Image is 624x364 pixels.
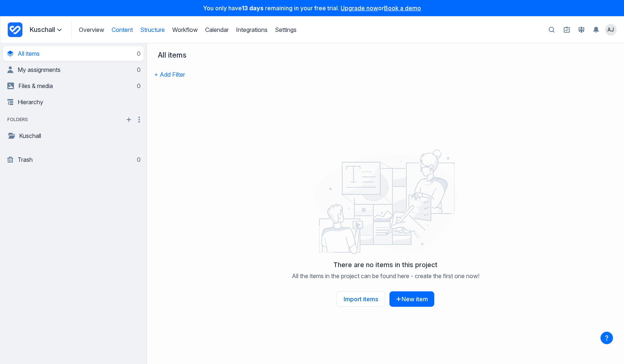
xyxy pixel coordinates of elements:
[7,95,141,109] a: Hierarchy
[337,291,385,307] a: Import items
[576,24,587,36] a: People and Groups
[30,25,64,34] summary: Kuschall
[384,4,421,12] a: Book a demo
[18,66,61,73] span: My assignments
[140,26,165,33] a: Structure
[205,26,229,33] a: Calendar
[172,26,198,33] a: Workflow
[590,24,602,36] button: Toggle the notification sidebar
[4,4,620,12] p: You only have remaining in your free trial. or
[112,26,133,33] a: Content
[605,24,617,36] summary: View profile menu
[3,116,32,123] span: folders
[561,24,573,36] a: Setup guide
[333,261,438,269] h2: There are no items in this project
[18,156,33,163] span: Trash
[18,82,53,90] span: Files & media
[158,51,190,59] div: All items
[292,272,479,280] p: All the items in the project can be found here - create the first one now!
[607,26,614,33] span: AJ
[545,23,558,37] button: Open search
[135,50,141,57] div: 0
[135,82,141,90] div: 0
[389,291,434,307] button: New item
[8,21,22,39] a: Project Dashboard
[242,4,264,12] strong: 13 days
[275,26,297,33] a: Settings
[7,79,141,93] a: Files & media0
[135,156,141,163] div: 0
[7,152,141,167] a: Trash0
[236,26,268,33] a: Integrations
[135,66,141,73] div: 0
[135,115,144,124] button: More folder actions
[7,131,141,140] a: Kuschall
[79,26,104,33] a: Overview
[7,62,141,77] a: My assignments0
[154,67,185,82] button: + Add Filter
[341,4,378,12] a: Upgrade now
[7,46,141,61] a: All items0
